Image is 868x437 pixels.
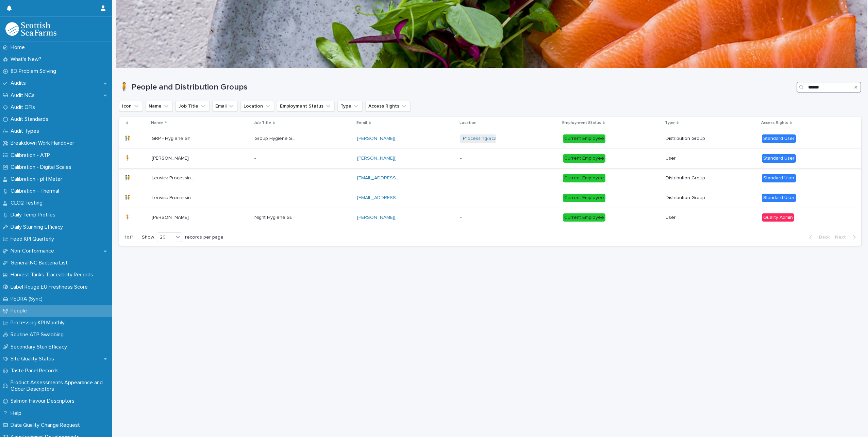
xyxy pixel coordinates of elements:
tr: 🧑‍🤝‍🧑🧑‍🤝‍🧑 GRP - Hygiene ShetlandGRP - Hygiene Shetland Group Hygiene ShetlandGroup Hygiene Shetl... [119,129,861,149]
p: People [8,308,32,314]
a: [PERSON_NAME][EMAIL_ADDRESS][PERSON_NAME][DOMAIN_NAME] [357,215,508,220]
p: Breakdown Work Handover [8,140,80,146]
p: Type [665,119,675,127]
div: Current Employee [563,154,605,163]
p: User [666,215,708,221]
div: Current Employee [563,213,605,222]
p: Taste Panel Records [8,368,64,374]
p: 1 of 1 [119,229,139,246]
p: records per page [185,234,223,240]
p: Group Hygiene Shetland [254,134,298,142]
p: 🧍 [124,213,132,221]
input: Search [797,82,861,93]
button: Back [804,234,832,240]
p: Audit NCs [8,92,40,99]
p: Audit Types [8,128,45,134]
p: Help [8,410,27,417]
p: 🧑‍🤝‍🧑 [124,174,132,181]
p: Night Hygiene Supervisor [254,213,298,221]
button: Email [212,101,238,112]
a: [PERSON_NAME][EMAIL_ADDRESS][PERSON_NAME][DOMAIN_NAME] [357,156,508,161]
div: Standard User [762,174,796,182]
div: 20 [157,234,173,241]
p: Salmon Flavour Descriptors [8,398,80,404]
p: 🧍 [124,154,132,161]
p: Feed KPI Quarterly [8,236,60,242]
p: PEDRA (Sync) [8,296,48,302]
p: - [460,175,503,181]
p: Processing KPI Monthly [8,320,70,326]
span: Next [835,235,850,240]
a: [EMAIL_ADDRESS][DOMAIN_NAME] [357,195,434,200]
a: [PERSON_NAME][EMAIL_ADDRESS][PERSON_NAME][DOMAIN_NAME] [357,136,508,141]
p: [PERSON_NAME] [152,213,190,221]
button: Job Title [176,101,210,112]
p: Calibration - ATP [8,152,55,159]
p: Daily Temp Profiles [8,212,61,218]
p: Home [8,44,30,51]
p: - [254,174,257,181]
tr: 🧍🧍 [PERSON_NAME][PERSON_NAME] Night Hygiene SupervisorNight Hygiene Supervisor [PERSON_NAME][EMAI... [119,208,861,227]
div: Current Employee [563,194,605,202]
p: Job Title [254,119,271,127]
h1: 🧍 People and Distribution Groups [119,82,794,92]
p: Product Assessments Appearance and Odour Descriptors [8,379,112,392]
p: - [254,194,257,201]
p: Daily Stunning Efficacy [8,224,68,230]
div: Current Employee [563,174,605,182]
p: Distribution Group [666,195,708,201]
div: Current Employee [563,134,605,143]
p: Lerwick Processing Snapshot - Orkney [152,174,196,181]
p: - [460,215,503,221]
div: Standard User [762,134,796,143]
p: General NC Bacteria List [8,260,73,266]
p: Employment Status [562,119,601,127]
p: 8D Problem Solving [8,68,62,75]
p: Routine ATP Swabbing [8,331,69,338]
p: Audit OFIs [8,104,40,111]
p: Lerwick Processing Snapshot - Shetland [152,194,196,201]
p: Site Quality Status [8,356,60,362]
div: Quality Admin [762,213,794,222]
p: Non-Conformance [8,248,60,254]
p: [PERSON_NAME] [152,154,190,161]
button: Type [337,101,363,112]
p: - [254,154,257,161]
p: Audits [8,80,31,86]
button: Access Rights [365,101,411,112]
p: Harvest Tanks Traceability Records [8,272,99,278]
p: Calibration - Digital Scales [8,164,77,171]
a: Processing/Scalloway Factory [463,136,528,142]
p: Name [151,119,163,127]
p: 🧑‍🤝‍🧑 [124,194,132,201]
p: Data Quality Change Request [8,422,85,428]
p: CLO2 Testing [8,200,48,206]
p: Label Rouge EU Freshness Score [8,284,93,290]
p: What's New? [8,56,47,63]
p: Calibration - Thermal [8,188,65,194]
p: - [460,156,503,161]
div: Standard User [762,194,796,202]
img: mMrefqRFQpe26GRNOUkG [5,22,56,36]
button: Icon [119,101,143,112]
span: Back [815,235,830,240]
p: - [460,195,503,201]
p: Calibration - pH Meter [8,176,68,182]
p: Location [460,119,477,127]
p: Distribution Group [666,175,708,181]
tr: 🧑‍🤝‍🧑🧑‍🤝‍🧑 Lerwick Processing Snapshot - [GEOGRAPHIC_DATA]Lerwick Processing Snapshot - [GEOGRAPH... [119,188,861,208]
button: Location [240,101,274,112]
button: Employment Status [277,101,335,112]
p: Distribution Group [666,136,708,142]
div: Standard User [762,154,796,163]
p: GRP - Hygiene Shetland [152,134,196,142]
button: Name [146,101,173,112]
p: 🧑‍🤝‍🧑 [124,134,132,142]
tr: 🧑‍🤝‍🧑🧑‍🤝‍🧑 Lerwick Processing Snapshot - [GEOGRAPHIC_DATA]Lerwick Processing Snapshot - [GEOGRAPH... [119,168,861,188]
button: Next [832,234,861,240]
tr: 🧍🧍 [PERSON_NAME][PERSON_NAME] -- [PERSON_NAME][EMAIL_ADDRESS][PERSON_NAME][DOMAIN_NAME] -Current ... [119,149,861,168]
p: Secondary Stun Efficacy [8,344,72,350]
a: [EMAIL_ADDRESS][DOMAIN_NAME] [357,176,434,180]
p: User [666,156,708,161]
